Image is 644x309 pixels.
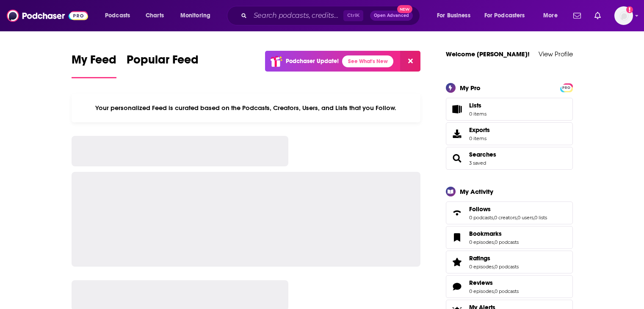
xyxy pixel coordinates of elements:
[469,102,481,109] span: Lists
[469,102,486,109] span: Lists
[469,135,490,141] span: 0 items
[494,264,495,270] span: ,
[469,126,490,134] span: Exports
[446,122,573,145] a: Exports
[146,10,164,22] span: Charts
[469,288,494,294] a: 0 episodes
[180,10,210,22] span: Monitoring
[449,232,466,243] a: Bookmarks
[614,6,633,25] button: Show profile menu
[469,205,491,213] span: Follows
[469,279,519,287] a: Reviews
[469,254,519,262] a: Ratings
[449,256,466,268] a: Ratings
[446,275,573,298] span: Reviews
[517,215,533,221] a: 0 users
[72,52,116,72] span: My Feed
[539,50,573,58] a: View Profile
[250,9,343,22] input: Search podcasts, credits, & more...
[174,9,221,22] button: open menu
[286,58,339,65] p: Podchaser Update!
[591,8,604,23] a: Show notifications dropdown
[431,9,481,22] button: open menu
[397,5,412,13] span: New
[460,84,481,92] div: My Pro
[449,103,466,115] span: Lists
[537,9,568,22] button: open menu
[342,55,393,67] a: See What's New
[343,10,363,21] span: Ctrl K
[479,9,537,22] button: open menu
[127,52,199,78] a: Popular Feed
[494,215,517,221] a: 0 creators
[561,84,572,90] a: PRO
[105,10,130,22] span: Podcasts
[494,239,495,245] span: ,
[534,215,547,221] a: 0 lists
[570,8,584,23] a: Show notifications dropdown
[517,215,517,221] span: ,
[469,205,547,213] a: Follows
[446,251,573,273] span: Ratings
[127,52,199,72] span: Popular Feed
[469,239,494,245] a: 0 episodes
[469,215,493,221] a: 0 podcasts
[449,207,466,219] a: Follows
[494,288,495,294] span: ,
[7,8,88,24] img: Podchaser - Follow, Share and Rate Podcasts
[72,94,421,122] div: Your personalized Feed is curated based on the Podcasts, Creators, Users, and Lists that you Follow.
[561,85,572,91] span: PRO
[614,6,633,25] span: Logged in as nbaderrubenstein
[449,281,466,292] a: Reviews
[469,160,486,166] a: 3 saved
[626,6,633,13] svg: Add a profile image
[370,11,413,21] button: Open AdvancedNew
[469,264,494,270] a: 0 episodes
[449,152,466,164] a: Searches
[446,201,573,224] span: Follows
[99,9,141,22] button: open menu
[374,14,409,18] span: Open Advanced
[484,10,525,22] span: For Podcasters
[140,9,169,22] a: Charts
[446,98,573,121] a: Lists
[533,215,534,221] span: ,
[469,279,493,287] span: Reviews
[446,147,573,170] span: Searches
[495,288,519,294] a: 0 podcasts
[469,254,490,262] span: Ratings
[446,50,530,58] a: Welcome [PERSON_NAME]!
[469,151,496,158] a: Searches
[493,215,494,221] span: ,
[495,264,519,270] a: 0 podcasts
[469,230,519,237] a: Bookmarks
[437,10,470,22] span: For Business
[235,6,428,25] div: Search podcasts, credits, & more...
[449,128,466,140] span: Exports
[460,188,493,196] div: My Activity
[446,226,573,249] span: Bookmarks
[469,230,502,237] span: Bookmarks
[543,10,558,22] span: More
[469,111,486,117] span: 0 items
[614,6,633,25] img: User Profile
[72,52,116,78] a: My Feed
[495,239,519,245] a: 0 podcasts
